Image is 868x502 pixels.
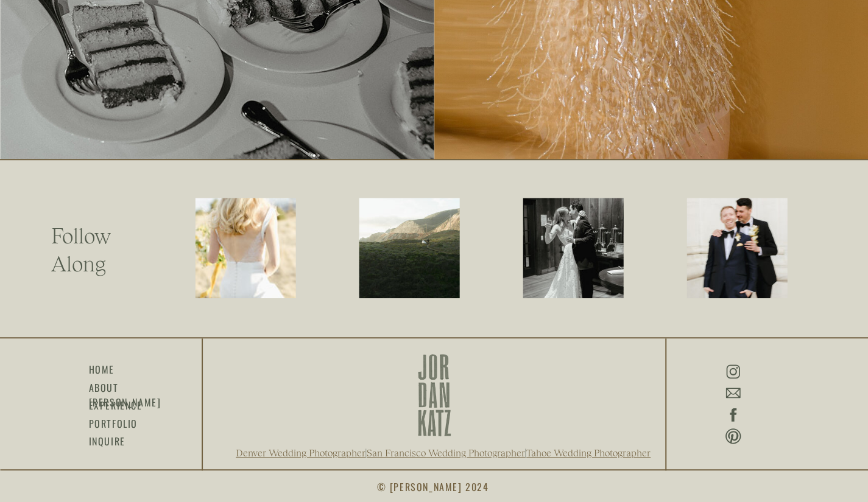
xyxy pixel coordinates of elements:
a: inquire [89,434,125,448]
img: 230305_JordanKatz_Spring_Urban_Microwedding-493_websize (1) [687,198,788,298]
a: HOME [89,362,120,376]
img: 220430_JordanKatz_Stacey_Brett-903_websize [195,198,295,298]
img: 220903_JordanKatz_Katie_Kirk-722_websize [523,198,624,298]
a: about [PERSON_NAME] [89,380,158,394]
a: experience [89,398,150,412]
a: Denver Wedding Photographer [236,447,365,459]
h2: Follow Along [51,222,181,273]
a: San Francisco Wedding Photographer [367,447,525,459]
h3: © [PERSON_NAME] 2024 [377,478,492,493]
a: Tahoe Wedding Photographer [526,447,651,459]
h2: | | [221,447,666,458]
img: 220610_JordanKatz_Caitlin_Carl-269_websize [359,198,459,298]
a: portfolio [89,416,137,430]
